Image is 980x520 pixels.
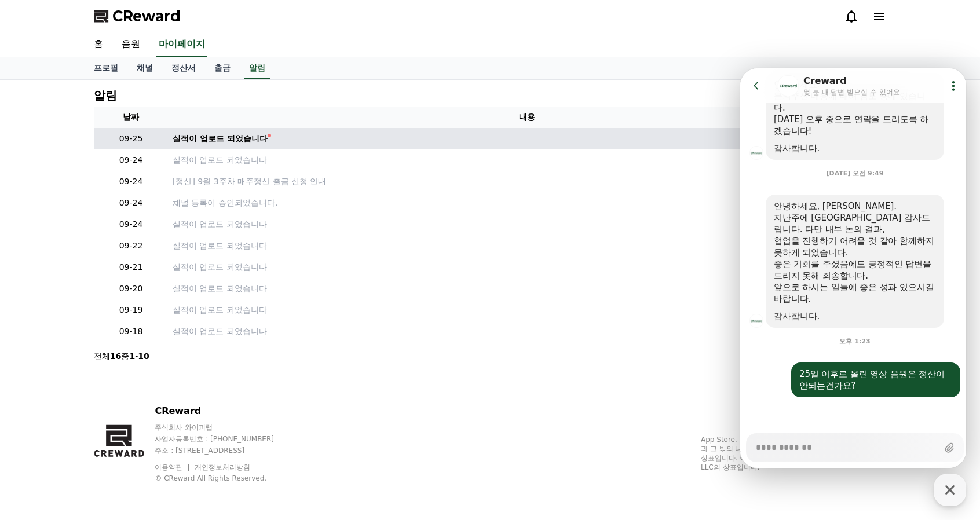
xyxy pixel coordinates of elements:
p: 09-22 [98,240,163,252]
strong: 1 [129,351,135,361]
a: 실적이 업로드 되었습니다 [173,218,882,230]
a: 실적이 업로드 되었습니다 [173,283,882,295]
p: 09-24 [98,218,163,230]
a: CReward [94,7,181,25]
p: 09-24 [98,175,163,188]
a: 실적이 업로드 되었습니다 [173,240,882,252]
p: 주식회사 와이피랩 [155,423,296,432]
h4: 알림 [94,89,117,102]
p: CReward [155,404,296,418]
span: CReward [112,7,181,25]
a: 정산서 [162,57,205,79]
p: 09-21 [98,261,163,273]
a: [정산] 9월 3주차 매주정산 출금 신청 안내 [173,175,882,188]
p: 09-24 [98,154,163,166]
a: 음원 [112,32,149,57]
a: 채널 [127,57,162,79]
strong: 10 [138,351,149,361]
a: 홈 [85,32,112,57]
p: 채널 등록이 승인되었습니다. [173,197,882,209]
a: 실적이 업로드 되었습니다 [173,304,882,316]
div: 실적이 업로드 되었습니다 [173,133,268,145]
a: 출금 [205,57,240,79]
p: 전체 중 - [94,350,149,362]
p: 사업자등록번호 : [PHONE_NUMBER] [155,434,296,444]
p: 09-19 [98,304,163,316]
p: 09-20 [98,283,163,295]
p: 09-24 [98,197,163,209]
th: 내용 [168,107,886,128]
a: 실적이 업로드 되었습니다 [173,261,882,273]
p: App Store, iCloud, iCloud Drive 및 iTunes Store는 미국과 그 밖의 나라 및 지역에서 등록된 Apple Inc.의 서비스 상표입니다. Goo... [701,435,886,472]
p: © CReward All Rights Reserved. [155,474,296,483]
p: 09-25 [98,133,163,145]
p: 주소 : [STREET_ADDRESS] [155,446,296,455]
a: 실적이 업로드 되었습니다 [173,325,882,338]
a: 실적이 업로드 되었습니다 [173,154,882,166]
a: 알림 [244,57,270,79]
th: 날짜 [94,107,168,128]
a: 프로필 [85,57,127,79]
a: 실적이 업로드 되었습니다 [173,133,882,145]
p: 09-18 [98,325,163,338]
a: 이용약관 [155,463,191,471]
strong: 16 [110,351,121,361]
a: 마이페이지 [156,32,207,57]
iframe: Channel chat [740,68,966,468]
a: 개인정보처리방침 [195,463,250,471]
